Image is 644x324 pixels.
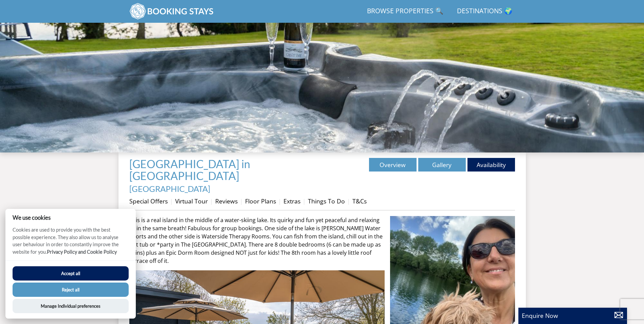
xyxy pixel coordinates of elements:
[129,3,214,20] img: BookingStays
[522,311,624,320] p: Enquire Now
[215,197,238,205] a: Reviews
[13,283,129,297] button: Reject all
[364,4,446,19] a: Browse Properties 🔍
[352,197,367,205] a: T&Cs
[308,197,345,205] a: Things To Do
[454,4,515,19] a: Destinations 🌍
[13,266,129,281] button: Accept all
[369,158,417,172] a: Overview
[283,197,300,205] a: Extras
[47,249,117,255] a: Privacy Policy and Cookie Policy
[5,226,136,260] p: Cookies are used to provide you with the best possible experience. They also allow us to analyse ...
[129,216,385,265] p: This is a real island in the middle of a water-skiing lake. Its quirky and fun yet peaceful and r...
[418,158,466,172] a: Gallery
[129,157,250,182] a: [GEOGRAPHIC_DATA] in [GEOGRAPHIC_DATA]
[467,158,515,172] a: Availability
[13,299,129,313] button: Manage Individual preferences
[129,184,210,194] a: [GEOGRAPHIC_DATA]
[5,214,136,221] h2: We use cookies
[175,197,208,205] a: Virtual Tour
[129,197,168,205] a: Special Offers
[245,197,276,205] a: Floor Plans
